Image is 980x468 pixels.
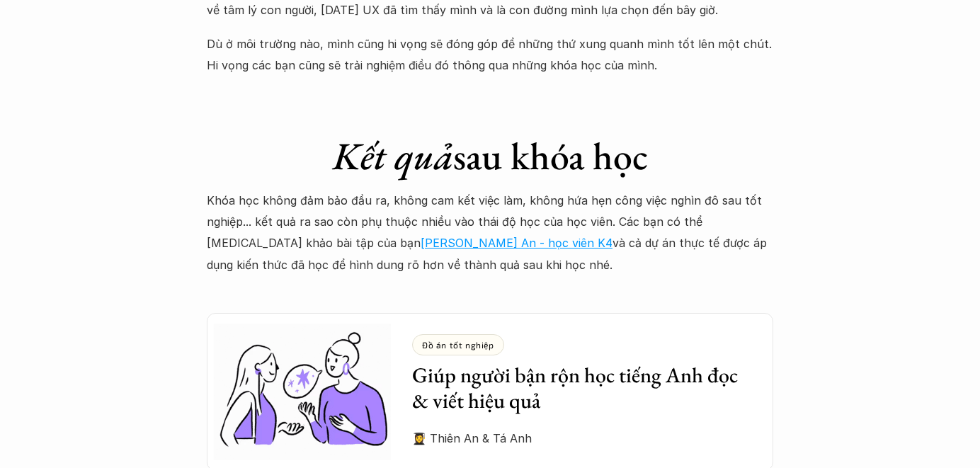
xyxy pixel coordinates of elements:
h3: Giúp người bận rộn học tiếng Anh đọc & viết hiệu quả [412,363,752,413]
em: Kết quả [333,131,453,181]
p: 👩‍🎓 Thiên An & Tá Anh [412,428,752,449]
p: Dù ở môi trường nào, mình cũng hi vọng sẽ đóng góp để những thứ xung quanh mình tốt lên một chút.... [207,33,773,76]
a: [PERSON_NAME] An - học viên K4 [421,236,612,250]
p: Khóa học không đảm bảo đầu ra, không cam kết việc làm, không hứa hẹn công việc nghìn đô sau tốt n... [207,190,773,276]
h1: sau khóa học [207,133,773,179]
p: Đồ án tốt nghiệp [422,340,494,350]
